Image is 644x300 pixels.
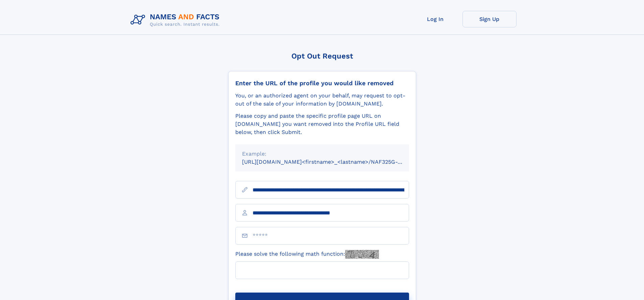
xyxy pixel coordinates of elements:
[235,92,409,108] div: You, or an authorized agent on your behalf, may request to opt-out of the sale of your informatio...
[235,79,409,87] div: Enter the URL of the profile you would like removed
[242,150,402,158] div: Example:
[228,52,416,60] div: Opt Out Request
[408,11,462,27] a: Log In
[462,11,517,27] a: Sign Up
[128,11,225,29] img: Logo Names and Facts
[235,112,409,136] div: Please copy and paste the specific profile page URL on [DOMAIN_NAME] you want removed into the Pr...
[235,250,379,259] label: Please solve the following math function:
[242,159,422,165] small: [URL][DOMAIN_NAME]<firstname>_<lastname>/NAF325G-xxxxxxxx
